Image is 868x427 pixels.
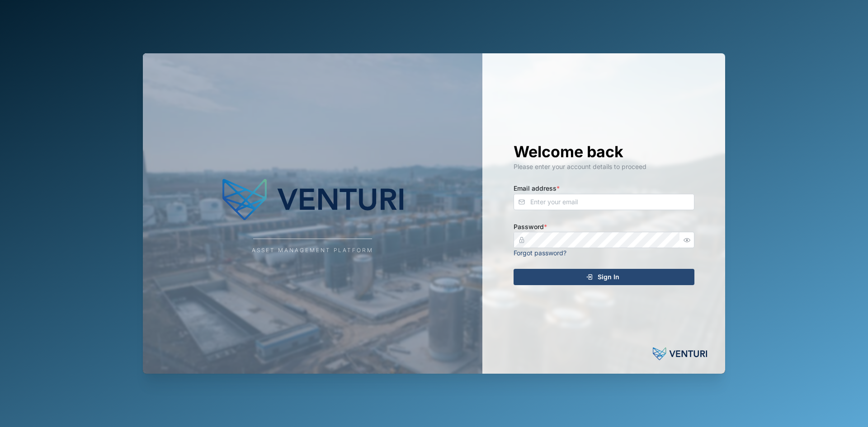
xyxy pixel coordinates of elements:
[252,246,373,255] div: Asset Management Platform
[514,222,547,232] label: Password
[598,269,619,285] span: Sign In
[514,269,694,285] button: Sign In
[514,142,694,162] h1: Welcome back
[514,194,694,210] input: Enter your email
[222,173,403,227] img: Company Logo
[514,249,566,257] a: Forgot password?
[514,162,694,172] div: Please enter your account details to proceed
[514,183,560,193] label: Email address
[653,345,707,363] img: Powered by: Venturi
